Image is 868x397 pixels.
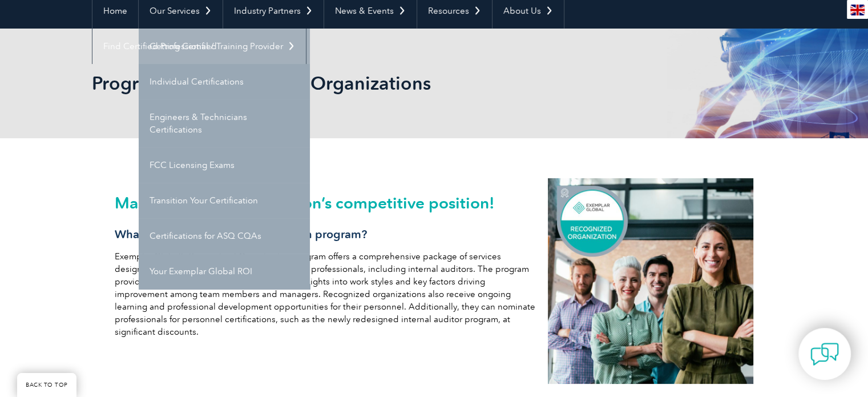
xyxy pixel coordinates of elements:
[139,147,310,183] a: FCC Licensing Exams
[17,373,76,397] a: BACK TO TOP
[139,218,310,254] a: Certifications for ASQ CQAs
[548,178,753,384] img: recognized organization
[139,183,310,218] a: Transition Your Certification
[92,29,306,64] a: Find Certified Professional / Training Provider
[850,5,865,15] img: en
[115,227,537,242] h3: What is the Recognized Organization program?
[139,99,310,147] a: Engineers & Technicians Certifications
[810,340,839,368] img: contact-chat.png
[115,193,495,212] span: Maximize your organization’s competitive position!
[139,254,310,289] a: Your Exemplar Global ROI
[115,250,537,338] p: Exemplar Global’s Recognized Organization program offers a comprehensive package of services desi...
[92,74,571,93] h2: Programs for Recognized Organizations
[139,64,310,99] a: Individual Certifications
